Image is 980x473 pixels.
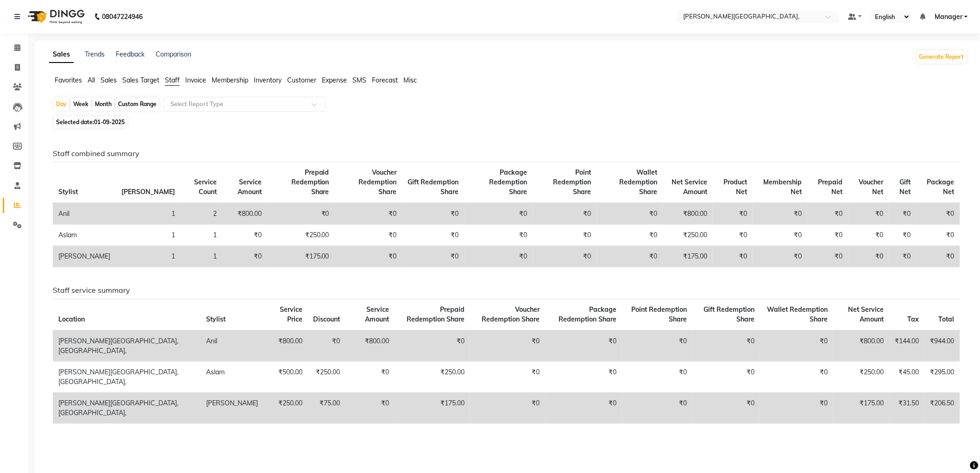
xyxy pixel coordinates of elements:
[704,305,754,323] span: Gift Redemption Share
[58,315,85,323] span: Location
[165,76,180,84] span: Staff
[402,203,464,225] td: ₹0
[470,330,545,362] td: ₹0
[403,76,417,84] span: Misc
[917,50,967,63] button: Generate Report
[663,225,713,246] td: ₹250.00
[308,392,346,423] td: ₹75.00
[53,225,116,246] td: Aslam
[925,361,960,392] td: ₹295.00
[58,188,78,196] span: Stylist
[212,76,248,84] span: Membership
[365,305,389,323] span: Service Amount
[713,225,753,246] td: ₹0
[890,330,925,362] td: ₹144.00
[322,76,347,84] span: Expense
[760,361,833,392] td: ₹0
[267,203,335,225] td: ₹0
[546,361,622,392] td: ₹0
[760,330,833,362] td: ₹0
[53,286,960,295] h6: Staff service summary
[753,203,807,225] td: ₹0
[222,203,267,225] td: ₹800.00
[833,330,890,362] td: ₹800.00
[395,361,470,392] td: ₹250.00
[663,246,713,267] td: ₹175.00
[597,225,663,246] td: ₹0
[85,50,105,58] a: Trends
[848,246,889,267] td: ₹0
[470,361,545,392] td: ₹0
[917,203,960,225] td: ₹0
[181,246,222,267] td: 1
[848,203,889,225] td: ₹0
[900,178,911,196] span: Gift Net
[807,203,848,225] td: ₹0
[833,361,890,392] td: ₹250.00
[917,225,960,246] td: ₹0
[402,225,464,246] td: ₹0
[546,392,622,423] td: ₹0
[335,225,402,246] td: ₹0
[807,246,848,267] td: ₹0
[663,203,713,225] td: ₹800.00
[767,305,828,323] span: Wallet Redemption Share
[482,305,540,323] span: Voucher Redemption Share
[201,330,264,362] td: Anil
[631,305,687,323] span: Point Redemption Share
[713,203,753,225] td: ₹0
[597,246,663,267] td: ₹0
[207,315,226,323] span: Stylist
[254,76,282,84] span: Inventory
[335,246,402,267] td: ₹0
[201,361,264,392] td: Aslam
[713,246,753,267] td: ₹0
[925,392,960,423] td: ₹206.50
[622,392,692,423] td: ₹0
[71,98,91,111] div: Week
[395,392,470,423] td: ₹175.00
[314,315,340,323] span: Discount
[559,305,616,323] span: Package Redemption Share
[927,178,955,196] span: Package Net
[533,203,597,225] td: ₹0
[753,225,807,246] td: ₹0
[889,225,917,246] td: ₹0
[908,315,919,323] span: Tax
[94,119,125,126] span: 01-09-2025
[465,225,533,246] td: ₹0
[222,225,267,246] td: ₹0
[352,76,366,84] span: SMS
[185,76,206,84] span: Invoice
[122,76,159,84] span: Sales Target
[546,330,622,362] td: ₹0
[54,116,127,128] span: Selected date:
[54,98,69,111] div: Day
[358,168,396,196] span: Voucher Redemption Share
[53,203,116,225] td: Anil
[308,361,346,392] td: ₹250.00
[465,246,533,267] td: ₹0
[280,305,302,323] span: Service Price
[553,168,591,196] span: Point Redemption Share
[88,76,95,84] span: All
[597,203,663,225] td: ₹0
[116,98,159,111] div: Custom Range
[181,203,222,225] td: 2
[264,392,308,423] td: ₹250.00
[238,178,262,196] span: Service Amount
[622,361,692,392] td: ₹0
[194,178,217,196] span: Service Count
[53,149,960,158] h6: Staff combined summary
[267,225,335,246] td: ₹250.00
[335,203,402,225] td: ₹0
[889,203,917,225] td: ₹0
[935,12,962,22] span: Manager
[848,305,884,323] span: Net Service Amount
[53,330,201,362] td: [PERSON_NAME][GEOGRAPHIC_DATA], [GEOGRAPHIC_DATA],
[925,330,960,362] td: ₹944.00
[859,178,884,196] span: Voucher Net
[53,392,201,423] td: [PERSON_NAME][GEOGRAPHIC_DATA], [GEOGRAPHIC_DATA],
[116,50,144,58] a: Feedback
[395,330,470,362] td: ₹0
